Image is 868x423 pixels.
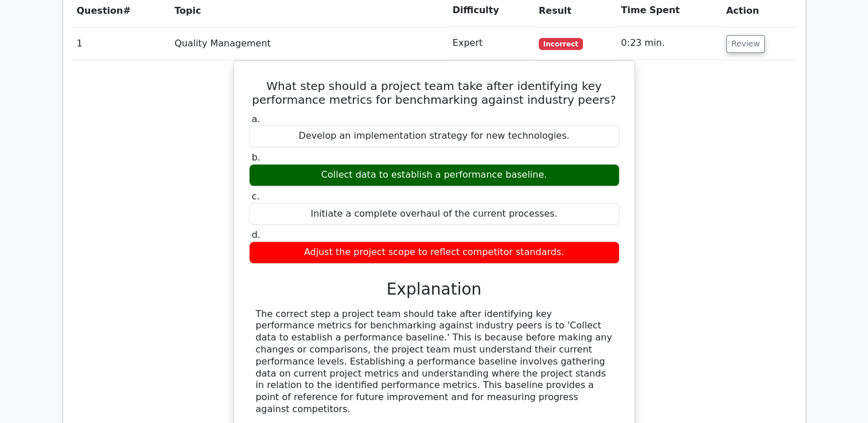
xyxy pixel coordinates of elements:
[256,280,613,299] h3: Explanation
[252,113,260,124] span: a.
[249,164,620,186] div: Collect data to establish a performance baseline.
[249,203,620,225] div: Initiate a complete overhaul of the current processes.
[616,27,721,60] td: 0:23 min.
[77,5,123,16] span: Question
[252,152,260,163] span: b.
[448,27,534,60] td: Expert
[252,229,260,240] span: d.
[726,35,765,53] button: Review
[249,125,620,147] div: Develop an implementation strategy for new technologies.
[252,191,260,202] span: c.
[170,27,448,60] td: Quality Management
[539,38,583,49] span: Incorrect
[72,27,170,60] td: 1
[249,241,620,264] div: Adjust the project scope to reflect competitor standards.
[248,79,621,107] h5: What step should a project team take after identifying key performance metrics for benchmarking a...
